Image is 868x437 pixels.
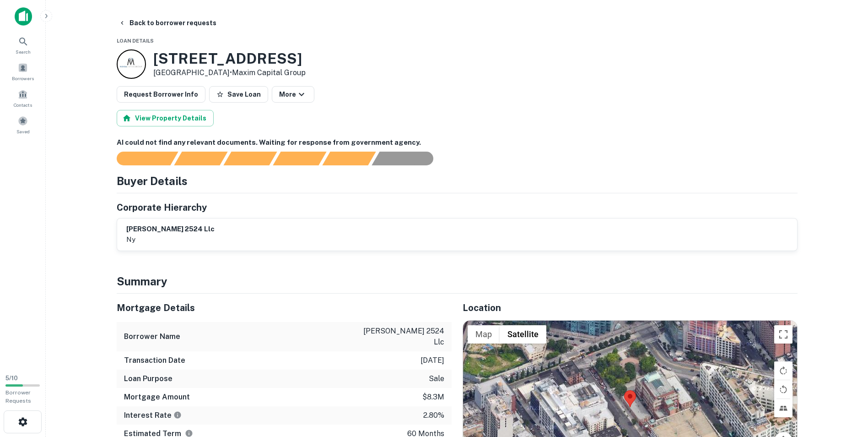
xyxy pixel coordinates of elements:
[5,389,31,404] span: Borrower Requests
[117,301,452,315] h5: Mortgage Details
[117,173,188,189] h4: Buyer Details
[12,75,34,82] span: Borrowers
[124,392,190,403] h6: Mortgage Amount
[372,152,444,165] div: AI fulfillment process complete.
[16,128,30,135] span: Saved
[173,411,182,419] svg: The interest rates displayed on the website are for informational purposes only and may be report...
[124,331,180,342] h6: Borrower Name
[5,375,18,382] span: 5 / 10
[422,392,444,403] p: $8.3m
[117,201,207,214] h5: Corporate Hierarchy
[117,110,214,126] button: View Property Details
[209,86,268,103] button: Save Loan
[463,301,798,315] h5: Location
[153,67,306,78] p: [GEOGRAPHIC_DATA] •
[153,50,306,67] h3: [STREET_ADDRESS]
[429,373,444,384] p: sale
[16,48,31,55] span: Search
[106,152,174,165] div: Sending borrower request to AI...
[273,152,326,165] div: Principals found, AI now looking for contact information...
[500,325,546,344] button: Show satellite imagery
[362,326,444,348] p: [PERSON_NAME] 2524 llc
[15,7,32,26] img: capitalize-icon.png
[272,86,314,103] button: More
[124,373,173,384] h6: Loan Purpose
[126,224,215,235] h6: [PERSON_NAME] 2524 llc
[223,152,277,165] div: Documents found, AI parsing details...
[822,364,868,408] iframe: Chat Widget
[126,234,215,245] p: ny
[117,38,154,44] span: Loan Details
[3,86,43,110] a: Contacts
[117,86,205,103] button: Request Borrower Info
[322,152,376,165] div: Principals found, still searching for contact information. This may take time...
[3,59,43,84] a: Borrowers
[774,325,793,344] button: Toggle fullscreen view
[174,152,227,165] div: Your request is received and processing...
[117,273,798,290] h4: Summary
[124,410,182,421] h6: Interest Rate
[232,68,306,77] a: Maxim Capital Group
[468,325,500,344] button: Show street map
[774,380,793,399] button: Rotate map counterclockwise
[423,410,444,421] p: 2.80%
[124,355,185,366] h6: Transaction Date
[774,399,793,417] button: Tilt map
[115,15,220,31] button: Back to borrower requests
[117,137,798,148] h6: AI could not find any relevant documents. Waiting for response from government agency.
[3,112,43,137] a: Saved
[3,33,43,57] a: Search
[14,101,32,109] span: Contacts
[421,355,444,366] p: [DATE]
[774,361,793,380] button: Rotate map clockwise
